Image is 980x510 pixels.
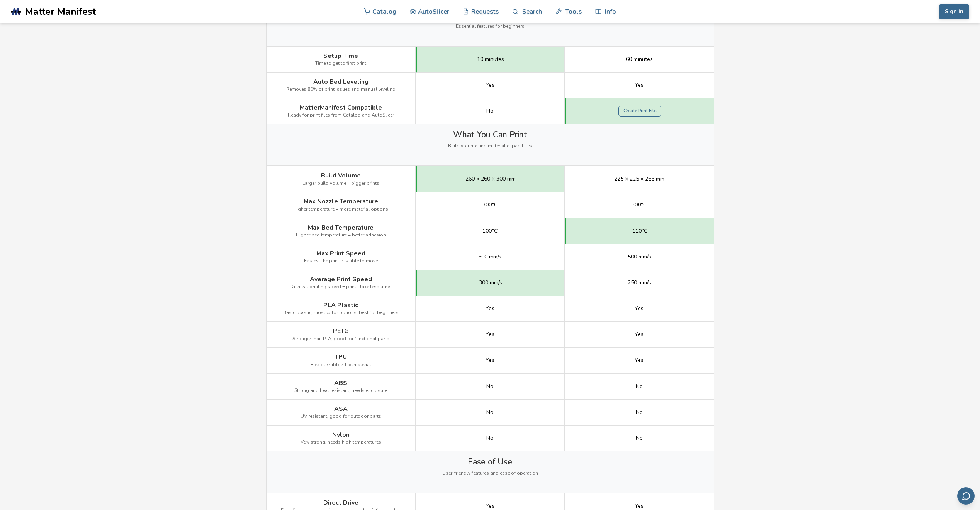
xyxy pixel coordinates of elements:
span: 60 minutes [626,56,653,62]
span: TPU [335,353,347,360]
span: Yes [635,357,644,363]
span: No [486,409,493,415]
span: Setup Time [323,52,358,59]
span: Flexible rubber-like material [311,362,371,368]
a: Create Print File [618,106,661,117]
span: Stronger than PLA, good for functional parts [292,336,389,342]
span: Fastest the printer is able to move [304,258,378,264]
span: Strong and heat resistant, needs enclosure [294,388,387,393]
span: 110°C [632,228,647,234]
span: 10 minutes [477,56,504,62]
button: Send feedback via email [957,487,975,505]
span: 250 mm/s [628,280,651,286]
span: No [486,383,493,390]
span: Max Nozzle Temperature [304,198,378,205]
span: User-friendly features and ease of operation [442,471,538,476]
span: Matter Manifest [25,6,96,17]
span: Ready for print files from Catalog and AutoSlicer [288,113,394,118]
span: Yes [486,357,494,363]
span: No [636,409,643,415]
span: No [636,383,643,390]
span: No [486,108,493,114]
span: 100°C [482,228,498,234]
span: Yes [486,82,494,88]
span: Nylon [332,431,350,438]
span: Yes [486,503,494,509]
span: Yes [486,306,494,312]
span: UV resistant, good for outdoor parts [301,414,381,419]
span: Yes [635,331,644,338]
span: Yes [486,331,494,338]
span: Very strong, needs high temperatures [301,440,381,445]
span: PETG [333,328,349,334]
span: 300 mm/s [479,280,502,286]
span: General printing speed = prints take less time [292,284,390,290]
span: Direct Drive [323,499,358,506]
span: 260 × 260 × 300 mm [465,176,516,182]
span: Yes [635,306,644,312]
span: Ease of Use [468,457,512,466]
span: Yes [635,82,644,88]
span: Basic plastic, most color options, best for beginners [283,310,399,316]
span: Removes 80% of print issues and manual leveling [286,87,396,92]
span: Essential features for beginners [456,24,525,29]
button: Sign In [939,4,969,19]
span: MatterManifest Compatible [300,104,382,111]
span: 300°C [632,202,647,208]
span: Auto Bed Leveling [313,78,369,85]
span: Higher bed temperature = better adhesion [296,233,386,238]
span: Build volume and material capabilities [448,144,532,149]
span: No [636,435,643,441]
span: Average Print Speed [310,276,372,283]
span: 225 × 225 × 265 mm [614,176,664,182]
span: ABS [334,380,347,387]
span: What You Can Print [453,130,527,139]
span: Time to get to first print [315,61,366,66]
span: ASA [334,405,348,412]
span: Max Print Speed [316,250,365,257]
span: Max Bed Temperature [308,224,374,231]
span: Yes [635,503,644,509]
span: 500 mm/s [478,254,501,260]
span: PLA Plastic [323,302,358,309]
span: No [486,435,493,441]
span: Build Volume [321,172,361,179]
span: 500 mm/s [628,254,651,260]
span: Higher temperature = more material options [293,207,388,212]
span: 300°C [482,202,498,208]
span: Larger build volume = bigger prints [302,181,379,186]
